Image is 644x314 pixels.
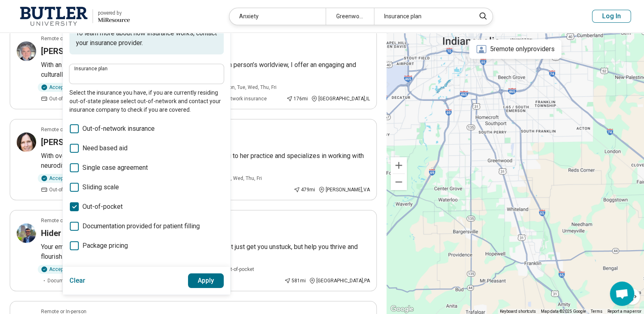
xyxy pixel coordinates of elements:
span: In-network insurance [220,95,267,102]
span: Sliding scale [82,182,119,192]
span: Out-of-network insurance [82,124,155,134]
span: Out-of-network insurance [49,186,106,193]
div: 176 mi [286,95,308,102]
span: Map data ©2025 Google [541,309,586,314]
div: [GEOGRAPHIC_DATA] , IL [311,95,370,102]
button: Clear [69,273,86,288]
span: Documentation provided for patient filling [82,221,200,231]
h3: [PERSON_NAME] [41,45,105,57]
p: With an appreciation for the many facets of identity that shape each person’s worldview, I offer ... [41,60,370,80]
div: Accepting clients [38,83,93,92]
p: Remote or In-person [41,126,86,133]
p: Remote or In-person [41,35,86,42]
img: Butler University [20,6,88,26]
div: 5 remote only providers [469,39,561,59]
a: Butler Universitypowered by [13,6,130,26]
h3: [PERSON_NAME] [41,136,105,148]
span: Package pricing [82,241,128,251]
div: Accepting clients [38,265,93,274]
label: Insurance plan [74,66,219,71]
div: 479 mi [294,186,315,193]
p: Your emotional wellbeing is our priority. We will work together to not just get you unstuck, but ... [41,242,370,262]
button: Zoom out [391,174,407,190]
div: 581 mi [284,277,306,284]
p: Remote or In-person [41,217,86,224]
div: [PERSON_NAME] , VA [318,186,370,193]
span: Works Mon, Tue, Wed, Thu, Fri [211,84,277,91]
span: Out-of-pocket [224,266,254,273]
a: Terms [591,309,603,314]
button: Zoom in [391,157,407,173]
button: Apply [188,273,224,288]
button: Log In [592,10,631,23]
div: Greenwood, IN 46143 [326,8,374,25]
p: Select the insurance you have, if you are currently residing out-of-state please select out-of-ne... [69,89,224,114]
span: Documentation provided for patient filling [48,277,140,284]
span: Out-of-pocket [49,95,79,102]
div: [GEOGRAPHIC_DATA] , PA [309,277,370,284]
div: Insurance plan [374,8,470,25]
span: Need based aid [82,143,128,153]
a: Report a map error [607,309,642,314]
a: Open chat [610,282,634,306]
span: Out-of-pocket [82,202,123,212]
p: With over 20 years of expereince, [PERSON_NAME] welcomes you to her practice and specializes in w... [41,151,370,171]
p: To learn more about how insurance works, contact your insurance provider. [76,28,217,48]
div: Accepting clients [38,174,93,183]
div: powered by [98,9,130,17]
h3: Hider Shaaban [41,227,95,239]
div: Anxiety [229,8,326,25]
span: Single case agreement [82,163,148,173]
